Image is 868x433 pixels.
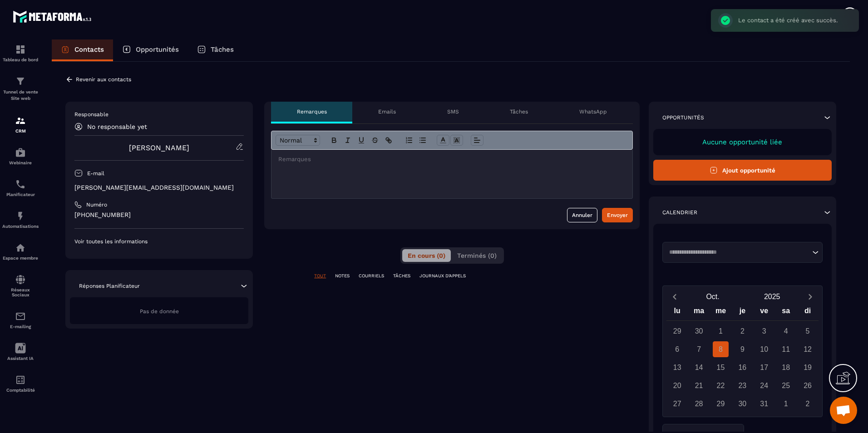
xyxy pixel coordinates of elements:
[2,192,39,197] p: Planificateur
[74,111,244,118] p: Responsable
[335,273,350,279] p: NOTES
[2,256,39,261] p: Espace membre
[607,211,628,220] div: Envoyer
[713,341,729,357] div: 8
[802,290,819,303] button: Next month
[2,172,39,204] a: schedulerschedulerPlanificateur
[713,378,729,394] div: 22
[735,359,750,375] div: 16
[74,238,244,245] p: Voir toutes les informations
[653,160,832,181] button: Ajout opportunité
[800,323,816,339] div: 5
[713,396,729,412] div: 29
[662,138,823,146] p: Aucune opportunité liée
[76,76,131,83] p: Revenir aux contacts
[662,242,823,263] div: Search for option
[15,374,26,385] img: accountant
[713,359,729,375] div: 15
[113,39,188,61] a: Opportunités
[359,273,384,279] p: COURRIELS
[567,208,597,222] button: Annuler
[15,76,26,87] img: formation
[15,115,26,126] img: formation
[756,396,772,412] div: 31
[15,211,26,221] img: automations
[756,359,772,375] div: 17
[2,108,39,140] a: formationformationCRM
[756,341,772,357] div: 10
[756,378,772,394] div: 24
[15,242,26,253] img: automations
[688,305,710,320] div: ma
[15,274,26,285] img: social-network
[13,8,94,25] img: logo
[662,209,697,216] p: Calendrier
[669,341,685,357] div: 6
[79,282,140,290] p: Réponses Planificateur
[408,252,445,259] span: En cours (0)
[2,57,39,62] p: Tableau de bord
[188,39,243,61] a: Tâches
[775,305,797,320] div: sa
[2,236,39,267] a: automationsautomationsEspace membre
[2,160,39,165] p: Webinaire
[669,323,685,339] div: 29
[691,341,707,357] div: 7
[2,336,39,368] a: Assistant IA
[419,273,466,279] p: JOURNAUX D'APPELS
[452,249,502,262] button: Terminés (0)
[2,224,39,229] p: Automatisations
[2,368,39,399] a: accountantaccountantComptabilité
[778,323,794,339] div: 4
[2,140,39,172] a: automationsautomationsWebinaire
[2,267,39,304] a: social-networksocial-networkRéseaux Sociaux
[742,289,802,305] button: Open years overlay
[669,378,685,394] div: 20
[778,378,794,394] div: 25
[691,323,707,339] div: 30
[457,252,497,259] span: Terminés (0)
[800,396,816,412] div: 2
[297,108,327,115] p: Remarques
[669,359,685,375] div: 13
[691,396,707,412] div: 28
[74,45,104,54] p: Contacts
[756,323,772,339] div: 3
[52,39,113,61] a: Contacts
[129,143,189,152] a: [PERSON_NAME]
[800,359,816,375] div: 19
[666,248,810,257] input: Search for option
[74,211,244,219] p: [PHONE_NUMBER]
[2,37,39,69] a: formationformationTableau de bord
[140,308,179,315] span: Pas de donnée
[683,289,743,305] button: Open months overlay
[710,305,732,320] div: me
[602,208,633,222] button: Envoyer
[87,170,104,177] p: E-mail
[669,396,685,412] div: 27
[691,378,707,394] div: 21
[666,290,683,303] button: Previous month
[800,378,816,394] div: 26
[691,359,707,375] div: 14
[735,396,750,412] div: 30
[666,305,688,320] div: lu
[87,123,147,130] p: No responsable yet
[753,305,775,320] div: ve
[830,397,857,424] div: Ouvrir le chat
[797,305,819,320] div: di
[2,128,39,133] p: CRM
[666,305,819,412] div: Calendar wrapper
[2,324,39,329] p: E-mailing
[662,114,704,121] p: Opportunités
[579,108,607,115] p: WhatsApp
[2,204,39,236] a: automationsautomationsAutomatisations
[510,108,528,115] p: Tâches
[2,388,39,393] p: Comptabilité
[393,273,410,279] p: TÂCHES
[735,378,750,394] div: 23
[666,323,819,412] div: Calendar days
[15,44,26,55] img: formation
[211,45,234,54] p: Tâches
[778,341,794,357] div: 11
